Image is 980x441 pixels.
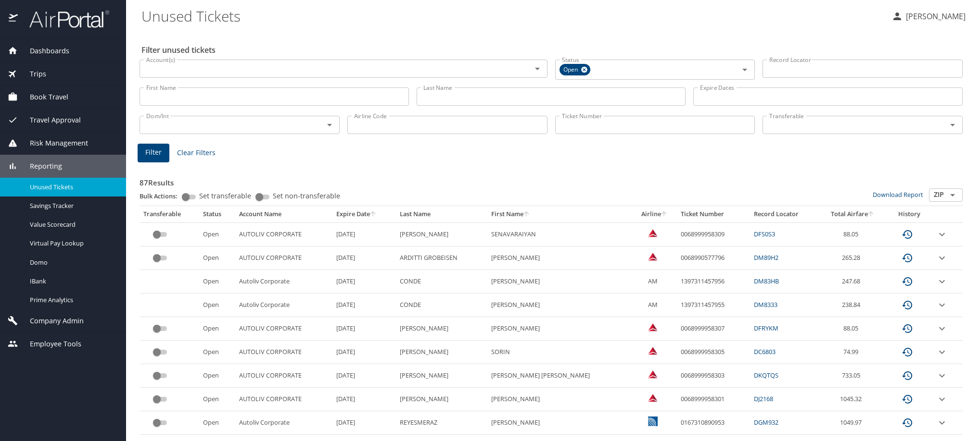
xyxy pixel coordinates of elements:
span: Savings Tracker [30,201,115,210]
td: Open [199,341,235,364]
span: Dashboards [18,46,69,56]
button: expand row [936,393,948,405]
td: Open [199,317,235,341]
h2: Filter unused tickets [141,42,965,58]
td: Open [199,246,235,270]
td: [PERSON_NAME] [487,270,632,294]
td: Open [199,388,235,411]
td: 0068999958307 [677,317,750,341]
img: Delta Airlines [648,393,658,403]
button: Open [946,118,959,132]
a: DKQTQS [754,371,778,380]
td: 1397311457955 [677,294,750,317]
div: Transferable [143,210,195,219]
td: 74.99 [819,341,887,364]
button: sort [661,211,668,218]
td: 265.28 [819,246,887,270]
th: Status [199,206,235,222]
img: Delta Airlines [648,322,658,332]
img: Delta Airlines [648,369,658,379]
td: AUTOLIV CORPORATE [235,364,333,388]
td: [DATE] [332,246,396,270]
td: [PERSON_NAME] [396,341,487,364]
th: Airline [632,206,677,222]
td: 0068999958309 [677,222,750,246]
h1: Unused Tickets [141,1,884,31]
a: Download Report [873,190,923,199]
button: expand row [936,252,948,264]
span: AM [648,300,658,309]
a: DFRYKM [754,324,778,332]
img: Delta Airlines [648,228,658,238]
td: Open [199,222,235,246]
td: REYESMERAZ [396,411,487,435]
button: Filter [138,144,169,162]
span: Prime Analytics [30,295,115,305]
td: [PERSON_NAME] [487,294,632,317]
th: Last Name [396,206,487,222]
td: 1045.32 [819,388,887,411]
button: Open [323,118,336,132]
td: Open [199,411,235,435]
td: 0068999958305 [677,341,750,364]
td: Autoliv Corporate [235,270,333,294]
a: DGM932 [754,418,778,427]
td: AUTOLIV CORPORATE [235,222,333,246]
span: Clear Filters [177,147,216,159]
td: 88.05 [819,317,887,341]
a: DM89H2 [754,253,778,262]
td: 88.05 [819,222,887,246]
td: [DATE] [332,364,396,388]
td: 0068999958303 [677,364,750,388]
td: Autoliv Corporate [235,294,333,317]
button: expand row [936,323,948,334]
td: CONDE [396,270,487,294]
td: 1397311457956 [677,270,750,294]
a: DM83HB [754,277,779,285]
td: [DATE] [332,317,396,341]
img: icon-airportal.png [9,10,19,28]
span: Trips [18,69,46,79]
td: 247.68 [819,270,887,294]
button: expand row [936,370,948,381]
img: airportal-logo.png [19,10,109,28]
img: Delta Airlines [648,346,658,355]
td: Open [199,364,235,388]
td: [PERSON_NAME] [396,364,487,388]
th: Total Airfare [819,206,887,222]
span: Filter [145,147,162,159]
td: [PERSON_NAME] [396,222,487,246]
th: History [887,206,932,222]
span: AM [648,277,658,285]
th: Record Locator [750,206,819,222]
th: First Name [487,206,632,222]
td: [PERSON_NAME] [PERSON_NAME] [487,364,632,388]
span: Reporting [18,161,62,171]
span: Virtual Pay Lookup [30,239,115,248]
th: Account Name [235,206,333,222]
span: Unused Tickets [30,183,115,192]
button: expand row [936,417,948,429]
td: 0068999958301 [677,388,750,411]
span: Set transferable [199,193,251,199]
td: ARDITTI GROBEISEN [396,246,487,270]
a: DJ2168 [754,394,773,403]
td: [PERSON_NAME] [487,246,632,270]
span: Domo [30,258,115,267]
td: AUTOLIV CORPORATE [235,317,333,341]
td: 0068990577796 [677,246,750,270]
button: sort [868,211,875,218]
span: Set non-transferable [273,193,340,199]
th: Ticket Number [677,206,750,222]
td: AUTOLIV CORPORATE [235,388,333,411]
span: Employee Tools [18,339,81,349]
td: 1049.97 [819,411,887,435]
button: [PERSON_NAME] [888,8,969,25]
span: Risk Management [18,138,88,148]
td: [PERSON_NAME] [396,388,487,411]
td: AUTOLIV CORPORATE [235,341,333,364]
td: 238.84 [819,294,887,317]
p: [PERSON_NAME] [903,11,966,22]
td: SENAVARAIYAN [487,222,632,246]
span: Book Travel [18,92,68,102]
